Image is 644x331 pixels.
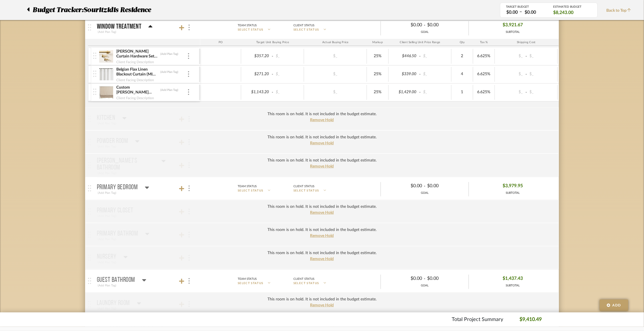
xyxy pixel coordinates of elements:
[525,53,528,59] span: -
[267,296,377,302] div: This room is on hold. It is not included in the budget estimate.
[238,189,263,193] span: SELECT STATUS
[453,88,471,96] div: 1
[88,278,91,284] img: grip.svg
[293,184,314,189] div: Client Status
[310,211,334,215] span: Remove Hold
[271,89,274,95] span: -
[390,52,418,60] div: $446.50
[369,88,387,96] div: 25%
[310,257,334,261] span: Remove Hold
[553,9,573,16] span: $8,243.00
[519,316,542,324] p: $9,410.49
[85,177,559,200] mat-expansion-panel-header: Primary Bedroom(Add Plan Tag)Team StatusSELECT STATUSClient StatusSELECT STATUS$0.00-$0.00GOAL$3,...
[84,5,154,15] p: Souritzidis Residence
[503,30,523,34] div: SUBTOTAL
[473,39,495,46] div: Tax %
[497,52,525,60] div: $_
[475,52,493,60] div: 6.625%
[386,21,424,29] div: $0.00
[310,118,334,122] span: Remove Hold
[389,39,451,46] div: Client Selling Unit Price Range
[238,281,263,286] span: SELECT STATUS
[418,53,422,59] span: -
[369,70,387,78] div: 25%
[267,134,377,140] div: This room is on hold. It is not included in the budget estimate.
[424,183,426,190] span: -
[99,67,113,81] img: 5e1082a8-1825-4e4a-912a-9a595353caa5_50x50.jpg
[243,52,271,60] div: $357.20
[390,70,418,78] div: $339.00
[310,234,334,238] span: Remove Hold
[606,8,634,14] span: Back to Top
[304,39,367,46] div: Actual Buying Price
[293,276,314,282] div: Client Status
[418,71,422,77] span: -
[528,52,556,60] div: $_
[386,274,424,283] div: $0.00
[293,28,319,32] span: SELECT STATUS
[525,71,528,77] span: -
[33,5,84,15] span: Budget Tracker:
[426,274,464,283] div: $0.00
[99,49,113,63] img: 4e4808da-f99a-46c8-a6bf-eac68128acd4_50x50.jpg
[497,70,525,78] div: $_
[367,39,389,46] div: Markup
[238,184,257,189] div: Team Status
[267,250,377,256] div: This room is on hold. It is not included in the budget estimate.
[497,88,525,96] div: $_
[241,39,304,46] div: Target Unit Buying Price
[558,39,585,46] div: Ship. Markup %
[243,70,271,78] div: $271.20
[160,88,179,92] div: (Add Plan Tag)
[293,23,314,28] div: Client Status
[422,88,450,96] div: $_
[613,303,621,308] span: Add
[85,270,559,292] mat-expansion-panel-header: Guest Bathroom(Add Plan Tag)Team StatusSELECT STATUSClient StatusSELECT STATUS$0.00-$0.00GOAL$1,4...
[267,111,377,117] div: This room is on hold. It is not included in the budget estimate.
[93,71,96,77] img: vertical-grip.svg
[97,29,117,35] div: (Add Plan Tag)
[475,88,493,96] div: 6.625%
[267,227,377,233] div: This room is on hold. It is not included in the budget estimate.
[238,23,257,28] div: Team Status
[116,95,154,101] div: Client Facing Description
[503,21,523,29] span: $3,921.67
[189,186,190,191] img: 3dots-v.svg
[97,277,135,284] p: Guest Bathroom
[600,300,628,311] button: Add
[505,9,519,16] div: $0.00
[310,164,334,168] span: Remove Hold
[97,283,117,288] div: (Add Plan Tag)
[116,67,159,77] div: Belgian Flax Linen Blackout Curtain (MIA & SOFIA)
[267,157,377,163] div: This room is on hold. It is not included in the budget estimate.
[503,182,523,190] span: $3,979.95
[528,88,556,96] div: $_
[99,85,113,99] img: a9c594f4-04a1-42b3-a5b9-2fa08456507a_50x50.jpg
[93,89,96,95] img: vertical-grip.svg
[475,70,493,78] div: 6.625%
[320,70,351,78] div: $_
[93,53,96,59] img: vertical-grip.svg
[116,59,154,65] div: Client Facing Description
[381,30,469,34] div: GOAL
[97,23,141,30] p: Window Treatment
[426,182,464,190] div: $0.00
[188,53,189,59] img: 3dots-v.svg
[519,9,522,16] span: –
[503,284,523,288] div: SUBTOTAL
[381,284,469,288] div: GOAL
[418,89,422,95] span: -
[503,191,523,195] div: SUBTOTAL
[293,281,319,286] span: SELECT STATUS
[243,88,271,96] div: $1,143.20
[189,278,190,284] img: 3dots-v.svg
[274,52,302,60] div: $_
[424,22,426,29] span: -
[200,39,241,46] div: PO
[495,39,558,46] div: Shipping Cost
[293,189,319,193] span: SELECT STATUS
[238,28,263,32] span: SELECT STATUS
[453,70,471,78] div: 4
[310,303,334,307] span: Remove Hold
[160,52,179,56] div: (Add Plan Tag)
